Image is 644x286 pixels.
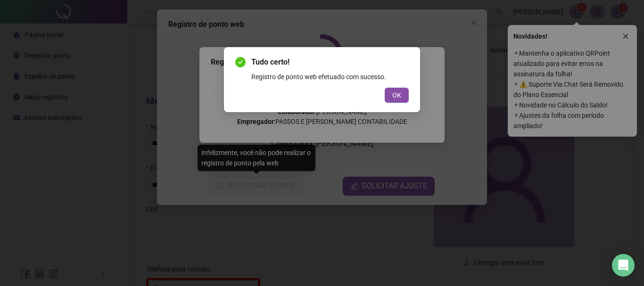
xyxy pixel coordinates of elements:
span: Tudo certo! [251,57,409,68]
div: Registro de ponto web efetuado com sucesso. [251,72,409,82]
div: Open Intercom Messenger [612,254,635,277]
span: check-circle [235,57,246,67]
button: OK [385,88,409,103]
span: OK [392,90,401,100]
